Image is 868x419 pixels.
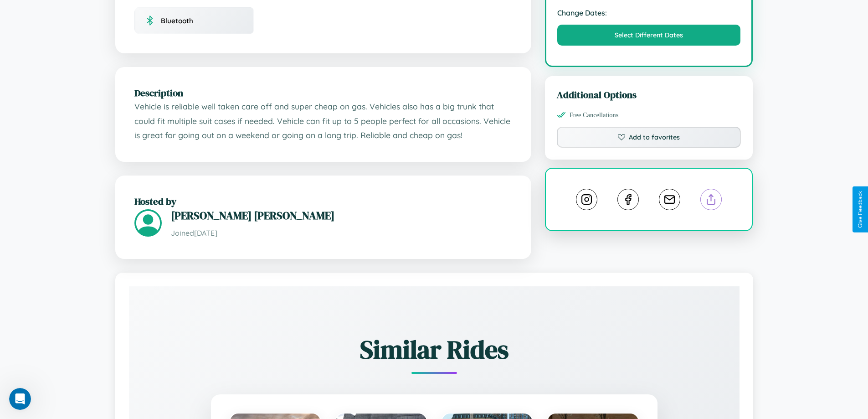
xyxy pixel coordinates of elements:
p: Vehicle is reliable well taken care off and super cheap on gas. Vehicles also has a big trunk tha... [134,99,512,143]
span: Bluetooth [161,16,193,25]
h2: Description [134,86,512,99]
strong: Change Dates: [557,8,741,17]
h3: Additional Options [557,88,741,101]
h2: Hosted by [134,195,512,208]
span: Free Cancellations [570,111,619,119]
h2: Similar Rides [161,332,708,367]
button: Select Different Dates [557,25,741,46]
button: Add to favorites [557,127,741,148]
div: Give Feedback [857,191,863,228]
iframe: Intercom live chat [9,388,31,410]
h3: [PERSON_NAME] [PERSON_NAME] [171,208,512,223]
p: Joined [DATE] [171,227,512,240]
